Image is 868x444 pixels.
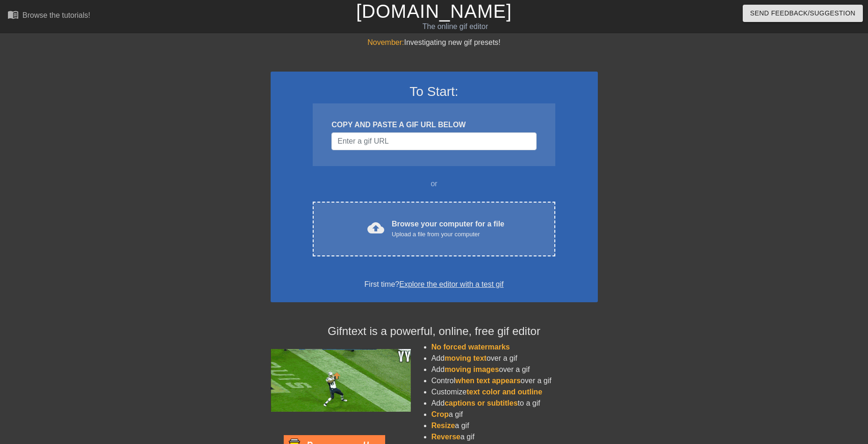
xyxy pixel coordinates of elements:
[431,433,460,441] span: Reverse
[455,377,521,385] span: when text appears
[399,280,503,288] a: Explore the editor with a test gif
[271,325,598,338] h4: Gifntext is a powerful, online, free gif editor
[750,7,855,19] span: Send Feedback/Suggestion
[331,132,536,150] input: Username
[431,410,449,418] span: Crop
[283,279,586,290] div: First time?
[431,386,598,398] li: Customize
[294,21,617,32] div: The online gif editor
[743,5,863,22] button: Send Feedback/Suggestion
[295,178,574,189] div: or
[445,354,487,362] span: moving text
[331,119,536,131] div: COPY AND PASTE A GIF URL BELOW
[431,422,455,429] span: Resize
[271,37,598,48] div: Investigating new gif presets!
[431,420,598,431] li: a gif
[367,38,404,46] span: November:
[271,349,411,412] img: football_small.gif
[367,219,384,236] span: cloud_upload
[392,230,504,239] div: Upload a file from your computer
[356,1,512,22] a: [DOMAIN_NAME]
[22,11,90,19] div: Browse the tutorials!
[7,9,90,23] a: Browse the tutorials!
[431,353,598,364] li: Add over a gif
[431,431,598,443] li: a gif
[431,409,598,420] li: a gif
[445,399,517,407] span: captions or subtitles
[7,9,19,20] span: menu_book
[392,218,504,239] div: Browse your computer for a file
[466,388,542,396] span: text color and outline
[431,375,598,386] li: Control over a gif
[431,364,598,375] li: Add over a gif
[283,84,586,100] h3: To Start:
[431,343,510,351] span: No forced watermarks
[445,365,499,373] span: moving images
[431,398,598,409] li: Add to a gif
